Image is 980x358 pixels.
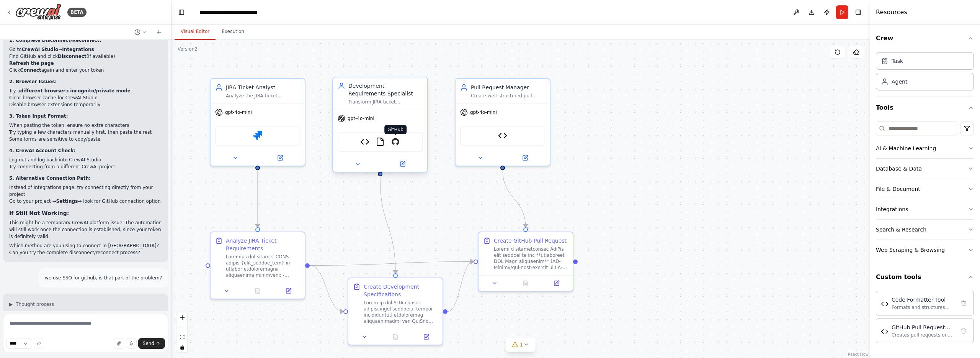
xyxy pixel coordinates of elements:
img: FileReadTool [376,137,385,146]
a: React Flow attribution [848,352,869,356]
div: Code Formatter Tool [892,296,955,304]
button: Improve this prompt [34,338,44,349]
div: Lorem ip dol SITA consec adipiscingel seddoeiu, tempor incididuntutl etdoloremag aliquaenimadmi v... [364,300,438,324]
p: 🎯 [9,310,162,317]
button: Delete tool [958,325,969,336]
li: Try connecting from a different CrewAI project [9,163,162,170]
button: Hide left sidebar [176,7,187,18]
button: zoom in [177,312,187,322]
strong: incognito/private mode [70,88,131,94]
button: Web Scraping & Browsing [876,240,974,260]
div: Loremi d sitametconsec AdiPis elit seddoei te inc **utlaboreet DOL Magn aliquaenim** (AD-Minimv/q... [494,246,568,271]
div: Version 2 [178,46,198,52]
button: No output available [242,286,274,296]
div: BETA [67,8,87,17]
img: GitHub Pull Request Tool [881,328,889,335]
li: Try typing a few characters manually first, then paste the rest [9,129,162,136]
button: zoom out [177,322,187,332]
strong: Disconnect [58,54,87,59]
div: Analyze the JIRA ticket {jira_ticket_key} and extract all development requirements, specification... [226,93,300,99]
p: we use SSO for github, is that part of the problem? [45,274,162,281]
button: Custom tools [876,266,974,288]
span: gpt-4o-mini [348,115,374,122]
div: Web Scraping & Browsing [876,246,945,254]
button: Switch to previous chat [131,28,150,37]
button: toggle interactivity [177,342,187,352]
div: Create GitHub Pull Request [494,237,567,245]
button: Open in side panel [275,286,302,296]
button: Search & Research [876,220,974,240]
p: Which method are you using to connect in [GEOGRAPHIC_DATA]? Can you try the complete disconnect/r... [9,242,162,256]
button: No output available [510,279,542,288]
div: File & Document [876,185,920,193]
span: ▶ [9,301,13,307]
g: Edge from 99eedc05-33eb-4d49-986d-926f1d4a0dda to 47a35af0-1657-42e4-935f-4bbe7b102b78 [448,258,474,315]
button: fit view [177,332,187,342]
div: Formats and structures code content based on programming language, providing organized output for... [892,304,955,310]
h4: Resources [876,8,907,17]
button: Upload files [114,338,124,349]
button: Database & Data [876,159,974,179]
button: Crew [876,28,974,49]
button: 1 [506,338,536,352]
li: When pasting the token, ensure no extra characters [9,122,162,129]
strong: 2. Browser Issues: [9,79,57,84]
div: Crew [876,49,974,97]
button: Open in side panel [258,153,302,163]
li: Log out and log back into CrewAI Studio [9,156,162,163]
li: Find GitHub and click (if available) [9,53,162,60]
div: Transform JIRA ticket requirements into clear, actionable development specifications and create a... [348,99,423,105]
div: Create GitHub Pull RequestLoremi d sitametconsec AdiPis elit seddoei te inc **utlaboreet DOL Magn... [478,232,573,292]
strong: 3. Token Input Format: [9,113,68,119]
span: Thought process [16,301,54,307]
div: AI & Machine Learning [876,145,936,152]
strong: Settings [56,199,78,204]
button: Tools [876,97,974,118]
button: Send [138,338,165,349]
span: gpt-4o-mini [470,109,497,115]
div: Development Requirements SpecialistTransform JIRA ticket requirements into clear, actionable deve... [332,78,428,174]
span: gpt-4o-mini [225,109,252,115]
div: Pull Request ManagerCreate well-structured pull requests on GitHub with proper titles, descriptio... [455,78,550,166]
li: Try a or [9,87,162,94]
g: Edge from 6dec4ba3-1e3e-406a-81b2-a46b3c136f6e to 47a35af0-1657-42e4-935f-4bbe7b102b78 [499,170,529,227]
strong: CrewAI Studio [22,47,59,52]
button: Execution [216,24,250,40]
button: Delete tool [958,298,969,309]
strong: Connect [20,67,41,73]
li: Instead of Integrations page, try connecting directly from your project [9,184,162,198]
strong: Refresh the page [9,61,54,66]
div: Agent [892,78,907,85]
g: Edge from 95f26ca5-13c3-41a7-a481-5bf7eaa65dec to 99a0ab68-b60d-40c0-8df3-524168104863 [254,170,261,227]
button: ▶Thought process [9,301,54,307]
button: AI & Machine Learning [876,138,974,158]
strong: 4. CrewAI Account Check: [9,148,75,153]
div: JIRA Ticket Analyst [226,84,300,91]
span: 1 [520,341,523,348]
strong: 1. Complete Disconnect/Reconnect: [9,38,101,43]
div: Database & Data [876,165,922,172]
div: React Flow controls [177,312,187,352]
button: File & Document [876,179,974,199]
div: Loremips dol sitamet CONS adipis {elit_seddoe_tem} in utlabor etdoloremagna aliquaenima minimveni... [226,254,300,278]
img: Code Formatter Tool [881,300,889,308]
strong: different browser [20,88,65,94]
span: Send [143,340,154,347]
li: Disable browser extensions temporarily [9,101,162,108]
div: GitHub Pull Request Tool [892,324,955,331]
img: GitHub [391,137,400,146]
strong: Integrations [62,47,94,52]
button: Start a new chat [153,28,165,37]
button: Click to speak your automation idea [126,338,137,349]
div: Creates pull requests on GitHub repositories using the GitHub API. Requires a GitHub personal acc... [892,332,955,338]
div: Create well-structured pull requests on GitHub with proper titles, descriptions, and linking to J... [471,93,545,99]
button: Hide right sidebar [853,7,864,18]
div: Create Development Specifications [364,283,438,298]
div: JIRA Ticket AnalystAnalyze the JIRA ticket {jira_ticket_key} and extract all development requirem... [210,78,305,166]
button: Open in side panel [543,279,570,288]
img: Code Formatter Tool [360,137,369,146]
div: Development Requirements Specialist [348,82,423,97]
div: Analyze JIRA Ticket Requirements [226,237,300,252]
div: Search & Research [876,226,926,233]
button: Open in side panel [413,332,439,342]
